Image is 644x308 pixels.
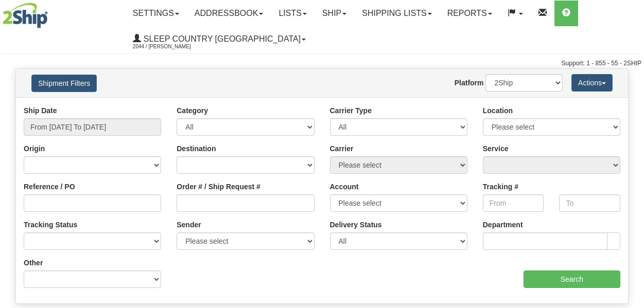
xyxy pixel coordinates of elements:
label: Platform [455,78,484,88]
label: Carrier Type [330,105,372,116]
div: Support: 1 - 855 - 55 - 2SHIP [3,59,641,68]
label: Ship Date [24,105,57,116]
a: Addressbook [187,1,271,26]
label: Carrier [330,143,354,154]
label: Category [177,105,208,116]
a: Ship [315,1,354,26]
label: Tracking Status [24,220,77,230]
label: Service [483,143,509,154]
label: Destination [177,143,216,154]
a: Lists [271,1,314,26]
label: Delivery Status [330,220,382,230]
input: Search [524,270,620,288]
span: Sleep Country [GEOGRAPHIC_DATA] [141,34,301,43]
label: Sender [177,220,201,230]
button: Shipment Filters [31,75,97,92]
label: Reference / PO [24,182,75,192]
img: logo2044.jpg [3,3,48,28]
label: Origin [24,143,45,154]
a: Sleep Country [GEOGRAPHIC_DATA] 2044 / [PERSON_NAME] [125,26,314,52]
span: 2044 / [PERSON_NAME] [133,42,210,52]
a: Shipping lists [354,1,439,26]
label: Order # / Ship Request # [177,182,260,192]
label: Account [330,182,359,192]
label: Department [483,220,523,230]
label: Location [483,105,513,116]
label: Other [24,258,43,268]
a: Reports [440,1,500,26]
a: Settings [125,1,187,26]
button: Actions [571,74,613,92]
label: Tracking # [483,182,518,192]
input: To [559,194,620,212]
input: From [483,194,544,212]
